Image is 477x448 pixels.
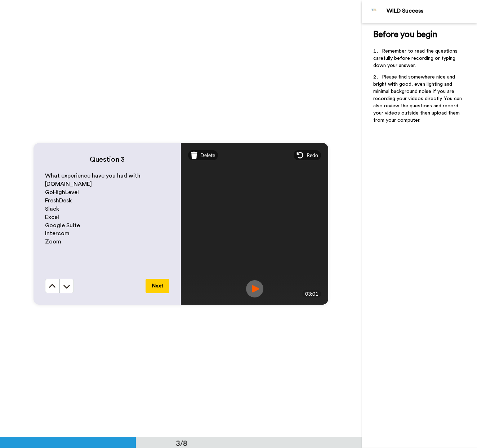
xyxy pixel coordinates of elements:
[387,8,477,14] div: WILD Success
[373,49,459,68] span: Remember to read the questions carefully before recording or typing down your answer.
[307,152,318,159] span: Redo
[45,189,79,195] span: GoHighLevel
[366,3,383,20] img: Profile Image
[373,30,437,39] span: Before you begin
[45,173,141,179] span: What experience have you had with
[164,438,199,448] div: 3/8
[45,214,59,220] span: Excel
[246,280,263,297] img: ic_record_play.svg
[146,279,169,293] button: Next
[45,181,92,187] span: [DOMAIN_NAME]
[294,150,321,160] div: Redo
[45,223,80,228] span: Google Suite
[45,239,61,245] span: Zoom
[200,152,215,159] span: Delete
[45,230,70,236] span: Intercom
[45,154,169,165] h4: Question 3
[373,75,463,123] span: Please find somewhere nice and bright with good, even lighting and minimal background noise if yo...
[45,198,72,203] span: FreshDesk
[302,290,321,297] div: 03:01
[188,150,218,160] div: Delete
[45,206,59,212] span: Slack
